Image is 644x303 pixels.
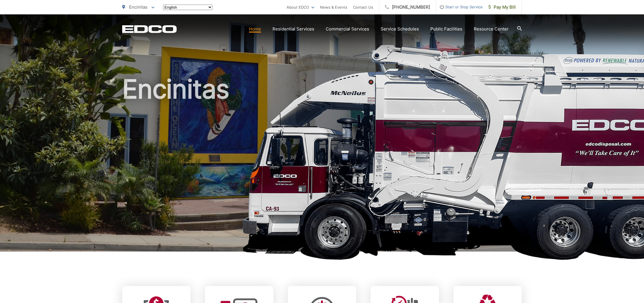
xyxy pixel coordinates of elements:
a: Home [249,26,261,32]
a: About EDCO [287,4,314,11]
a: Commercial Services [326,26,369,32]
a: EDCD logo. Return to the homepage. [122,25,177,33]
a: News & Events [320,4,347,11]
a: Residential Services [273,26,314,32]
span: Pay My Bill [488,4,516,11]
a: Service Schedules [381,26,419,32]
a: Contact Us [353,4,373,11]
select: Select a language [163,5,212,10]
a: Public Facilities [430,26,462,32]
a: Resource Center [474,26,509,32]
h1: Encinitas [122,75,522,257]
span: Encinitas [129,4,147,10]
